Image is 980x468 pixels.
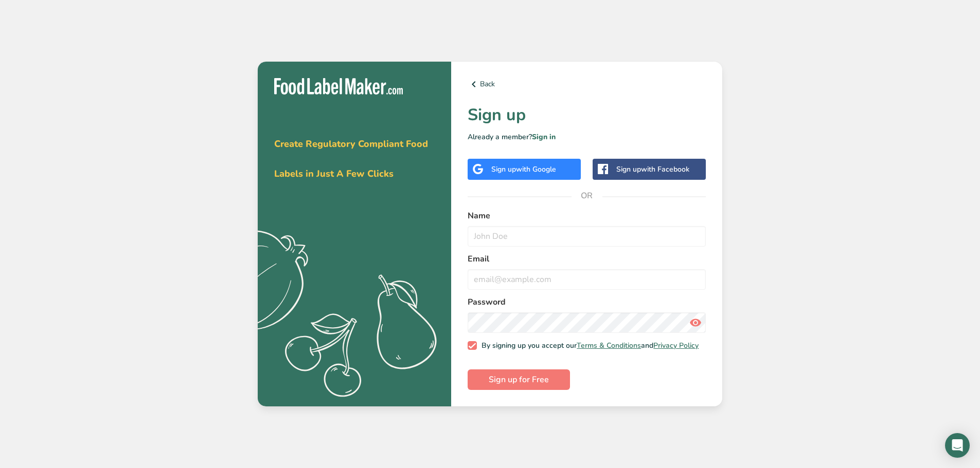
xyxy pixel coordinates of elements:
input: John Doe [468,226,706,247]
span: Create Regulatory Compliant Food Labels in Just A Few Clicks [274,138,428,180]
a: Sign in [532,132,556,142]
input: email@example.com [468,269,706,290]
label: Password [468,296,706,308]
div: Sign up [616,164,689,175]
span: Sign up for Free [489,373,549,386]
div: Sign up [491,164,556,175]
img: Food Label Maker [274,78,403,95]
span: with Facebook [641,164,689,174]
a: Privacy Policy [653,341,699,350]
label: Name [468,210,706,222]
span: By signing up you accept our and [477,341,699,350]
p: Already a member? [468,132,706,142]
span: with Google [516,164,556,174]
span: OR [572,180,602,211]
a: Back [468,78,706,90]
label: Email [468,253,706,265]
a: Terms & Conditions [577,341,641,350]
div: Open Intercom Messenger [945,433,970,458]
button: Sign up for Free [468,369,570,390]
h1: Sign up [468,103,706,127]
